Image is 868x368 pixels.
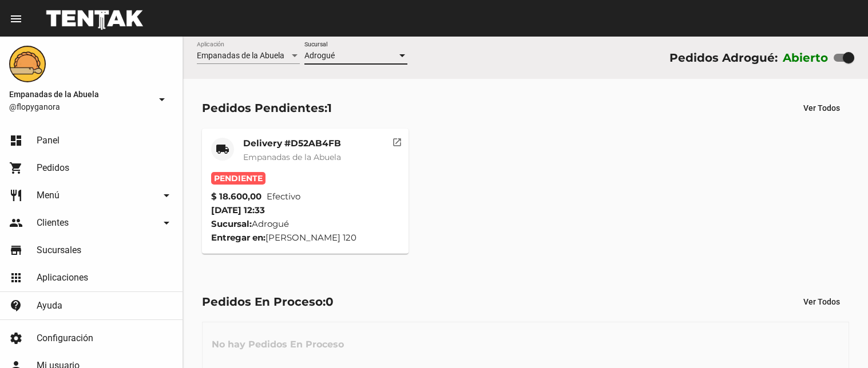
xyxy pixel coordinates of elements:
[803,297,840,306] span: Ver Todos
[37,333,93,344] span: Configuración
[9,299,23,313] mat-icon: contact_support
[9,216,23,230] mat-icon: people
[304,51,335,60] span: Adrogué
[9,331,23,345] mat-icon: settings
[669,49,778,67] div: Pedidos Adrogué:
[9,87,150,101] span: Empanadas de la Abuela
[197,51,284,60] span: Empanadas de la Abuela
[211,232,265,243] strong: Entregar en:
[155,93,169,106] mat-icon: arrow_drop_down
[37,135,60,146] span: Panel
[9,161,23,175] mat-icon: shopping_cart
[160,216,173,230] mat-icon: arrow_drop_down
[203,327,353,362] h3: No hay Pedidos En Proceso
[392,135,402,146] mat-icon: open_in_new
[794,98,849,118] button: Ver Todos
[211,190,261,203] strong: $ 18.600,00
[243,138,341,149] mat-card-title: Delivery #D52AB4FB
[37,245,81,256] span: Sucursales
[37,162,69,174] span: Pedidos
[327,101,332,115] span: 1
[803,103,840,113] span: Ver Todos
[216,142,229,156] mat-icon: local_shipping
[9,243,23,257] mat-icon: store
[37,272,88,283] span: Aplicaciones
[37,190,60,201] span: Menú
[267,190,300,203] span: Efectivo
[9,134,23,147] mat-icon: dashboard
[783,49,829,67] label: Abierto
[211,231,399,245] div: [PERSON_NAME] 120
[9,46,46,82] img: f0136945-ed32-4f7c-91e3-a375bc4bb2c5.png
[37,217,69,229] span: Clientes
[9,271,23,285] mat-icon: apps
[202,293,334,311] div: Pedidos En Proceso:
[243,152,341,162] span: Empanadas de la Abuela
[211,172,265,185] span: Pendiente
[9,189,23,202] mat-icon: restaurant
[326,295,334,309] span: 0
[211,205,265,215] span: [DATE] 12:33
[160,189,173,202] mat-icon: arrow_drop_down
[37,300,62,311] span: Ayuda
[9,12,23,26] mat-icon: menu
[211,217,399,231] div: Adrogué
[9,101,150,113] span: @flopyganora
[794,291,849,312] button: Ver Todos
[211,218,252,229] strong: Sucursal:
[202,99,332,117] div: Pedidos Pendientes:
